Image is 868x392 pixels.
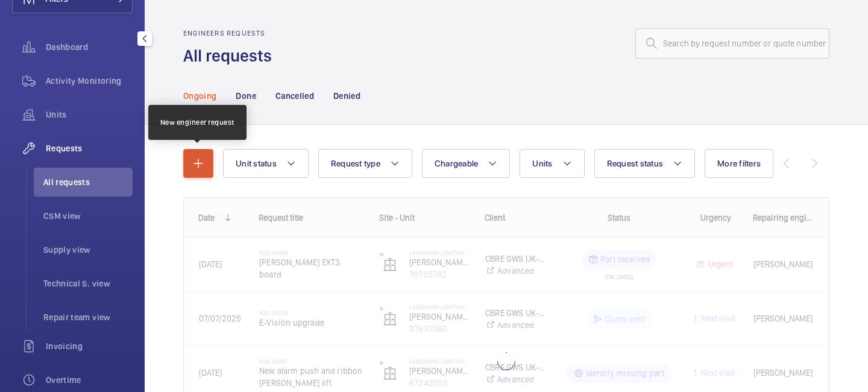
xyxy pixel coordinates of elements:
[183,29,279,37] h2: Engineers requests
[532,159,552,168] span: Units
[236,90,256,102] p: Done
[594,149,696,178] button: Request status
[43,244,133,256] span: Supply view
[46,340,133,352] span: Invoicing
[318,149,412,178] button: Request type
[422,149,511,178] button: Chargeable
[43,277,133,289] span: Technical S. view
[717,159,761,168] span: More filters
[183,45,279,67] h1: All requests
[333,90,360,102] p: Denied
[275,90,314,102] p: Cancelled
[46,142,133,154] span: Requests
[46,374,133,386] span: Overtime
[46,41,133,53] span: Dashboard
[183,90,216,102] p: Ongoing
[331,159,380,168] span: Request type
[43,210,133,222] span: CSM view
[435,159,479,168] span: Chargeable
[160,117,234,128] div: New engineer request
[705,149,773,178] button: More filters
[236,159,277,168] span: Unit status
[43,311,133,323] span: Repair team view
[43,176,133,188] span: All requests
[46,109,133,121] span: Units
[46,75,133,87] span: Activity Monitoring
[607,159,664,168] span: Request status
[520,149,584,178] button: Units
[635,28,829,58] input: Search by request number or quote number
[223,149,309,178] button: Unit status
